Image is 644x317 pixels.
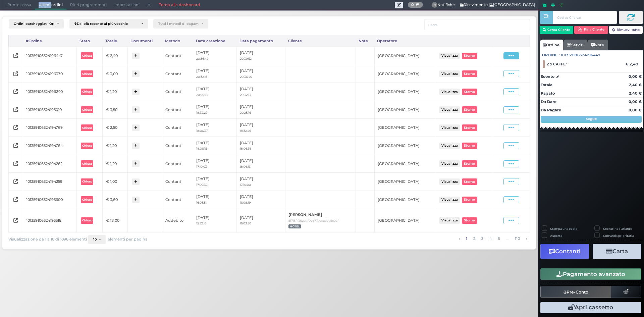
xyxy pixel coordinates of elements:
[236,47,285,65] td: [DATE]
[23,137,76,155] td: 101359106324194764
[629,108,642,112] strong: 0,00 €
[629,74,642,79] strong: 0,00 €
[374,83,435,101] td: [GEOGRAPHIC_DATA]
[439,178,460,185] button: Visualizza
[82,219,92,222] b: Chiuso
[240,201,251,204] small: 16:08:19
[23,35,76,47] div: #Ordine
[240,75,252,78] small: 20:36:40
[563,40,587,50] a: Servizi
[236,173,285,191] td: [DATE]
[88,235,106,244] button: 10
[74,22,138,26] div: Dal più recente al più vecchio
[547,62,567,66] span: 2 x CAFFE'
[462,178,477,185] button: Storno
[193,47,236,65] td: [DATE]
[158,22,199,26] div: Tutti i metodi di pagamento
[103,155,128,173] td: € 1,20
[374,137,435,155] td: [GEOGRAPHIC_DATA]
[193,173,236,191] td: [DATE]
[462,143,477,149] button: Storno
[153,19,208,29] button: Tutti i metodi di pagamento
[462,53,477,59] button: Storno
[439,89,460,95] button: Visualizza
[162,209,193,232] td: Addebito
[196,93,208,97] small: 20:25:18
[587,40,608,50] a: Note
[439,124,460,131] button: Visualizza
[162,191,193,209] td: Contanti
[550,226,577,231] label: Stampa una copia
[193,155,236,173] td: [DATE]
[285,35,356,47] div: Cliente
[541,74,554,80] strong: Sconto
[236,35,285,47] div: Data pagamento
[23,209,76,232] td: 101359106324193518
[82,72,92,75] b: Chiuso
[513,235,522,242] a: alla pagina 110
[240,93,251,97] small: 20:32:13
[374,173,435,191] td: [GEOGRAPHIC_DATA]
[162,65,193,83] td: Contanti
[162,119,193,137] td: Contanti
[155,0,204,10] a: Torna alla dashboard
[374,119,435,137] td: [GEOGRAPHIC_DATA]
[103,173,128,191] td: € 1,00
[196,75,207,78] small: 20:32:15
[540,244,589,259] button: Contanti
[162,101,193,119] td: Contanti
[464,235,469,242] a: alla pagina 1
[439,160,460,167] button: Visualizza
[236,65,285,83] td: [DATE]
[103,101,128,119] td: € 3,50
[196,111,207,114] small: 18:32:27
[457,235,462,242] a: pagina precedente
[23,173,76,191] td: 101359106324194259
[88,235,148,244] div: elementi per pagina
[82,180,92,183] b: Chiuso
[162,47,193,65] td: Contanti
[103,47,128,65] td: € 2,40
[82,198,92,201] b: Chiuso
[193,137,236,155] td: [DATE]
[240,147,251,150] small: 18:06:36
[193,191,236,209] td: [DATE]
[288,219,338,222] small: 5f715f1f25ab11f098770aeaebb5e02f
[479,235,485,242] a: alla pagina 3
[77,35,103,47] div: Stato
[236,101,285,119] td: [DATE]
[561,52,600,58] span: 101359106324196447
[162,35,193,47] div: Metodo
[35,0,66,10] span: Ultimi ordini
[103,65,128,83] td: € 3,00
[471,235,477,242] a: alla pagina 2
[541,108,561,112] strong: Da Pagare
[374,101,435,119] td: [GEOGRAPHIC_DATA]
[240,183,251,187] small: 17:10:00
[374,155,435,173] td: [GEOGRAPHIC_DATA]
[540,302,641,313] button: Apri cassetto
[23,191,76,209] td: 101359106324193600
[540,26,574,34] button: Cerca Cliente
[288,212,322,217] b: [PERSON_NAME]
[439,217,460,224] button: Visualizza
[162,83,193,101] td: Contanti
[193,65,236,83] td: [DATE]
[82,144,92,147] b: Chiuso
[629,91,642,96] strong: 2,40 €
[66,0,110,10] span: Ritiri programmati
[462,160,477,167] button: Storno
[424,19,530,30] input: Cerca
[196,147,207,150] small: 18:06:15
[439,143,460,149] button: Visualizza
[193,119,236,137] td: [DATE]
[4,0,35,10] span: Punto cassa
[236,119,285,137] td: [DATE]
[23,83,76,101] td: 101359106324196240
[23,119,76,137] td: 101359106324194769
[374,65,435,83] td: [GEOGRAPHIC_DATA]
[82,162,92,165] b: Chiuso
[103,35,128,47] div: Totale
[111,0,143,10] span: Impostazioni
[496,235,501,242] a: alla pagina 5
